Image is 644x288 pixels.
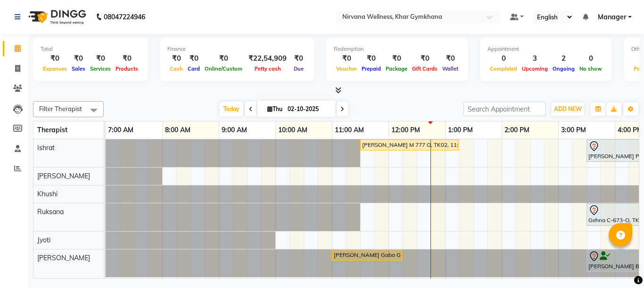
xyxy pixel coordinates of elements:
button: ADD NEW [552,103,584,116]
div: Redemption [334,45,461,53]
span: Filter Therapist [39,105,82,112]
div: ₹0 [41,53,69,64]
span: Thu [265,105,285,112]
div: Finance [167,45,307,53]
div: [PERSON_NAME] Gaba G-362-O, TK01, 11:00 AM-12:15 PM, Swedish / Aroma / Deep tissue- 60 min [333,251,401,259]
div: ₹0 [290,53,307,64]
span: Products [113,65,140,72]
a: 1:00 PM [446,123,475,137]
a: 10:00 AM [276,123,310,137]
img: logo [24,4,89,30]
a: 11:00 AM [332,123,366,137]
span: Cash [167,65,185,72]
div: ₹0 [440,53,461,64]
span: Prepaid [359,65,383,72]
div: [PERSON_NAME] M 777 O, TK02, 11:30 AM-01:15 PM, Swedish / Aroma / Deep tissue- 90 min [361,141,458,149]
div: ₹0 [383,53,410,64]
span: Today [220,102,243,116]
a: 3:00 PM [559,123,588,137]
div: Total [41,45,140,53]
span: Gift Cards [410,65,440,72]
a: 8:00 AM [163,123,193,137]
div: ₹0 [410,53,440,64]
span: Upcoming [520,65,550,72]
span: Completed [487,65,520,72]
div: ₹0 [167,53,185,64]
span: No show [577,65,604,72]
span: Due [291,65,306,72]
span: Expenses [41,65,69,72]
span: Online/Custom [202,65,245,72]
span: Therapist [37,126,67,134]
div: ₹0 [113,53,140,64]
span: Jyoti [37,236,50,244]
span: Sales [69,65,88,72]
span: Manager [598,12,626,22]
a: 2:00 PM [502,123,532,137]
div: ₹0 [202,53,245,64]
span: Khushi [37,190,58,198]
input: Search Appointment [463,102,546,116]
span: ADD NEW [554,105,582,112]
span: Wallet [440,65,461,72]
div: 2 [550,53,577,64]
span: [PERSON_NAME] [37,254,90,262]
div: 3 [520,53,550,64]
div: 0 [577,53,604,64]
div: ₹0 [185,53,202,64]
div: Appointment [487,45,604,53]
span: Ishrat [37,144,55,152]
span: Petty cash [252,65,283,72]
span: Ruksana [37,208,64,216]
a: 7:00 AM [106,123,136,137]
div: ₹0 [334,53,359,64]
div: 0 [487,53,520,64]
span: [PERSON_NAME] [37,172,90,180]
span: Card [185,65,202,72]
span: Ongoing [550,65,577,72]
div: ₹0 [88,53,113,64]
div: ₹22,54,909 [245,53,290,64]
span: Voucher [334,65,359,72]
a: 9:00 AM [219,123,249,137]
div: Gehna C-673-O, TK04, 03:30 PM-04:30 PM, O3+ Facial KG [587,205,642,224]
a: 12:00 PM [389,123,422,137]
span: Package [383,65,410,72]
div: ₹0 [69,53,88,64]
input: 2025-10-02 [285,102,332,116]
span: Services [88,65,113,72]
div: ₹0 [359,53,383,64]
b: 08047224946 [104,4,145,30]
